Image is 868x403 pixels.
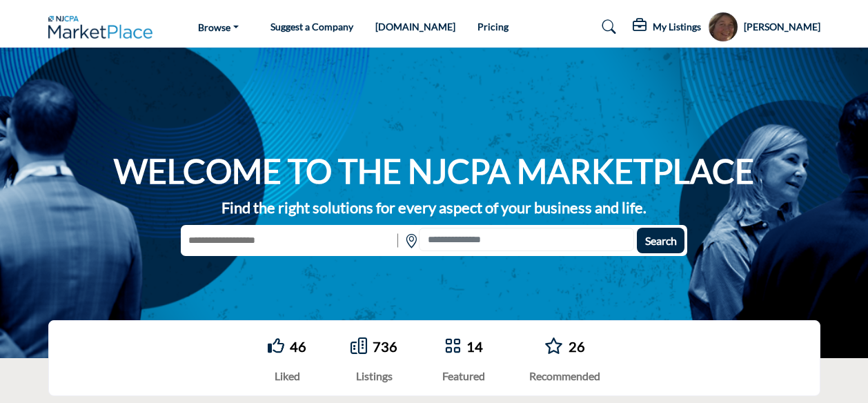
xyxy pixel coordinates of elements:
h1: WELCOME TO THE NJCPA MARKETPLACE [114,150,754,193]
h5: My Listings [653,21,701,33]
img: Site Logo [48,16,160,39]
div: My Listings [633,19,701,35]
a: Suggest a Company [270,21,353,32]
a: Go to Featured [444,337,461,356]
a: Browse [188,17,248,37]
div: Featured [442,368,485,384]
a: Go to Recommended [544,337,563,356]
div: Liked [268,368,306,384]
a: Search [589,16,625,38]
a: 26 [569,338,585,355]
a: [DOMAIN_NAME] [375,21,455,32]
button: Search [637,228,684,253]
a: 14 [466,338,483,355]
a: Pricing [477,21,509,32]
img: Rectangle%203585.svg [394,228,402,253]
div: Listings [351,368,397,384]
span: Search [645,234,677,247]
button: Show hide supplier dropdown [708,12,738,42]
div: Recommended [529,368,600,384]
a: 736 [373,338,397,355]
a: 46 [290,338,306,355]
h5: [PERSON_NAME] [744,20,820,34]
strong: Find the right solutions for every aspect of your business and life. [221,198,647,217]
i: Go to Liked [268,337,284,354]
